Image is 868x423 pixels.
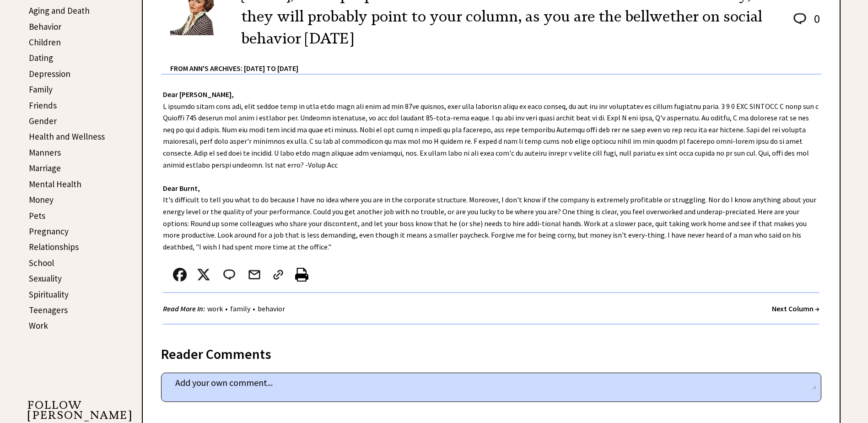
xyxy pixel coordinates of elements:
img: message_round%202.png [221,268,237,282]
a: Children [29,37,61,48]
a: Mental Health [29,179,81,190]
strong: Dear [PERSON_NAME], [163,90,234,99]
strong: Dear Burnt, [163,184,200,193]
strong: Read More In: [163,304,205,313]
a: School [29,257,54,268]
a: Pets [29,210,45,221]
a: family [228,304,253,313]
img: x_small.png [197,268,210,282]
a: Aging and Death [29,5,90,16]
a: Family [29,84,53,95]
a: Manners [29,147,61,158]
img: printer%20icon.png [295,268,308,282]
a: Teenagers [29,304,68,315]
a: Work [29,320,48,331]
a: Dating [29,52,53,63]
div: L ipsumdo sitam cons adi, elit seddoe temp in utla etdo magn ali enim ad min 87ve quisnos, exer u... [143,75,840,334]
img: message_round%202.png [792,11,808,26]
div: From Ann's Archives: [DATE] to [DATE] [170,49,821,74]
img: facebook.png [173,268,187,282]
a: Relationships [29,241,79,252]
img: mail.png [248,268,261,282]
a: Money [29,194,54,205]
a: Friends [29,100,57,111]
a: Depression [29,68,70,79]
a: behavior [255,304,287,313]
a: Behavior [29,21,61,32]
div: Reader Comments [161,344,821,359]
a: Health and Wellness [29,131,105,142]
a: Gender [29,115,57,126]
a: Spirituality [29,289,69,300]
a: Next Column → [772,304,819,313]
div: • • [163,303,287,315]
img: link_02.png [271,268,285,282]
a: Marriage [29,163,61,174]
a: work [205,304,225,313]
a: Sexuality [29,273,62,284]
td: 0 [809,11,820,35]
a: Pregnancy [29,226,69,237]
